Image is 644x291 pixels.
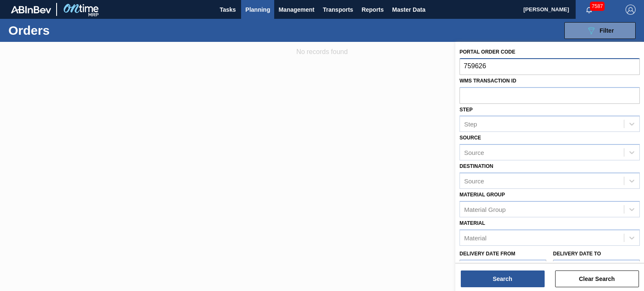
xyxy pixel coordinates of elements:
input: mm/dd/yyyy [553,260,640,276]
span: Management [278,5,314,15]
button: Notifications [576,4,602,15]
label: Delivery Date from [460,251,515,257]
label: Material Group [460,192,505,198]
div: Material Group [464,206,506,213]
div: Step [464,121,477,128]
input: mm/dd/yyyy [460,260,546,276]
div: Material [464,234,486,241]
span: Transports [323,5,353,15]
span: Master Data [392,5,425,15]
span: Tasks [218,5,237,15]
div: Source [464,149,484,156]
label: WMS Transaction ID [460,78,516,84]
label: Material [460,220,485,226]
div: Source [464,177,484,184]
span: 7587 [590,2,605,11]
h1: Orders [8,26,129,35]
label: Step [460,107,473,113]
img: TNhmsLtSVTkK8tSr43FrP2fwEKptu5GPRR3wAAAABJRU5ErkJggg== [11,6,51,13]
label: Destination [460,163,493,169]
label: Portal Order Code [460,49,515,55]
span: Planning [245,5,270,15]
span: Reports [361,5,384,15]
label: Source [460,135,481,141]
img: Logout [626,5,636,15]
button: Filter [564,22,636,39]
span: Filter [600,27,614,34]
label: Delivery Date to [553,251,601,257]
